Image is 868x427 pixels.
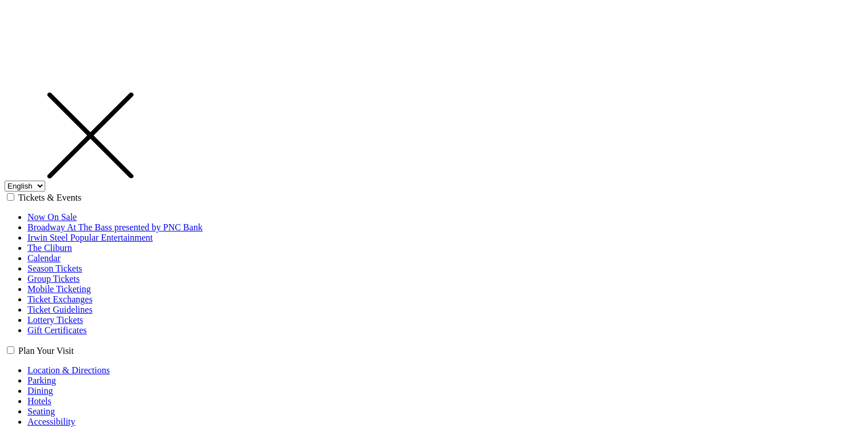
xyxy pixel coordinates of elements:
a: Season Tickets [27,264,82,273]
a: Lottery Tickets [27,315,83,325]
a: Group Tickets [27,274,80,284]
a: Parking [27,376,56,385]
a: Dining [27,386,53,396]
a: Ticket Exchanges [27,294,93,304]
a: Seating [27,406,55,416]
a: Mobile Ticketing [27,284,91,294]
select: Select: [5,181,45,191]
a: Broadway At The Bass presented by PNC Bank [27,222,203,232]
a: Ticket Guidelines [27,305,93,314]
a: Calendar [27,253,61,263]
a: The Cliburn [27,243,72,253]
a: Accessibility [27,417,76,426]
label: Tickets & Events [18,193,82,202]
a: Now On Sale [27,212,77,222]
label: Plan Your Visit [18,346,74,356]
a: Hotels [27,396,51,406]
a: Location & Directions [27,365,110,375]
a: Gift Certificates [27,325,87,335]
a: Irwin Steel Popular Entertainment [27,233,153,242]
